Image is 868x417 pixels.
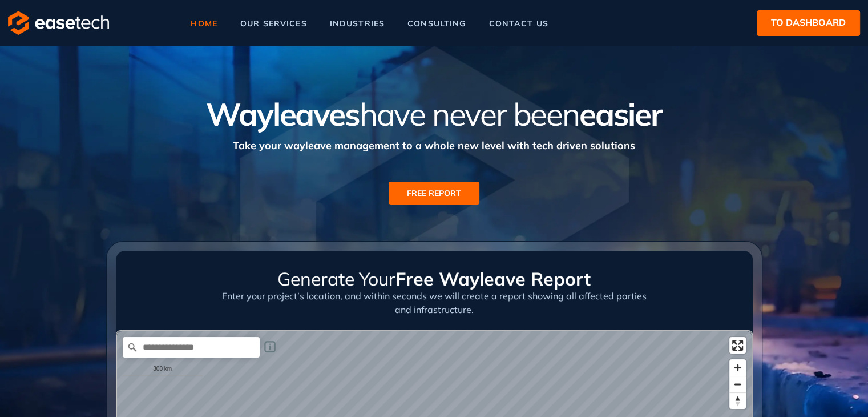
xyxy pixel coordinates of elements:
div: Enter your project’s location, and within seconds we will create a report showing all affected pa... [222,289,647,330]
span: FREE REPORT [407,187,461,199]
span: contact us [488,19,548,27]
img: logo [8,11,109,35]
span: industries [330,19,385,27]
div: 300 km [123,363,203,375]
span: to dashboard [771,15,846,30]
button: Enter fullscreen [729,337,746,354]
span: Reset bearing to north [729,393,746,409]
button: Reset bearing to north [729,392,746,409]
button: FREE REPORT [389,182,479,205]
span: Generate Your [277,267,395,290]
input: Search place... [123,337,260,358]
button: Zoom out [729,376,746,392]
span: consulting [407,19,466,27]
span: home [191,19,217,27]
span: Wayleaves [206,94,359,134]
span: our services [240,19,307,27]
div: Take your wayleave management to a whole new level with tech driven solutions [106,132,762,153]
button: Zoom in [729,359,746,376]
button: to dashboard [757,10,860,36]
span: Zoom out [729,376,746,392]
span: Free Wayleave Report [395,267,591,290]
span: easier [579,94,662,134]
